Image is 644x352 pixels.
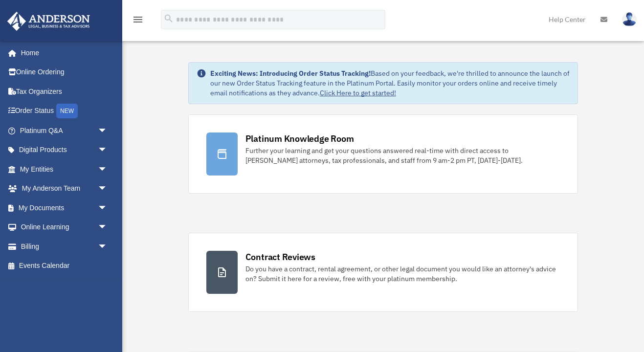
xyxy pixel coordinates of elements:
[132,14,144,25] i: menu
[210,69,371,78] strong: Exciting News: Introducing Order Status Tracking!
[56,104,78,118] div: NEW
[98,159,117,179] span: arrow_drop_down
[7,140,122,160] a: Digital Productsarrow_drop_down
[7,256,122,276] a: Events Calendar
[98,121,117,141] span: arrow_drop_down
[7,218,122,237] a: Online Learningarrow_drop_down
[245,132,354,145] div: Platinum Knowledge Room
[4,12,93,31] img: Anderson Advisors Platinum Portal
[7,121,122,140] a: Platinum Q&Aarrow_drop_down
[7,198,122,218] a: My Documentsarrow_drop_down
[245,251,315,263] div: Contract Reviews
[7,179,122,198] a: My Anderson Teamarrow_drop_down
[7,237,122,256] a: Billingarrow_drop_down
[98,179,117,199] span: arrow_drop_down
[163,13,174,24] i: search
[98,198,117,218] span: arrow_drop_down
[210,68,570,98] div: Based on your feedback, we're thrilled to announce the launch of our new Order Status Tracking fe...
[132,17,144,25] a: menu
[188,114,578,194] a: Platinum Knowledge Room Further your learning and get your questions answered real-time with dire...
[245,146,560,165] div: Further your learning and get your questions answered real-time with direct access to [PERSON_NAM...
[622,12,637,26] img: User Pic
[7,101,122,121] a: Order StatusNEW
[7,82,122,101] a: Tax Organizers
[7,159,122,179] a: My Entitiesarrow_drop_down
[7,43,117,63] a: Home
[188,233,578,312] a: Contract Reviews Do you have a contract, rental agreement, or other legal document you would like...
[245,264,560,284] div: Do you have a contract, rental agreement, or other legal document you would like an attorney's ad...
[7,63,122,82] a: Online Ordering
[98,237,117,257] span: arrow_drop_down
[320,88,396,97] a: Click Here to get started!
[98,218,117,238] span: arrow_drop_down
[98,140,117,160] span: arrow_drop_down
